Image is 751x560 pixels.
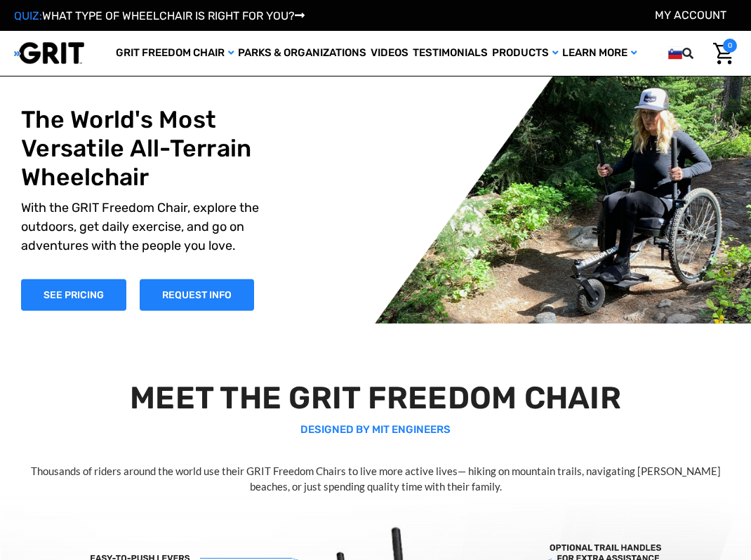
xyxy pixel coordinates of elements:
[19,380,733,417] h2: MEET THE GRIT FREEDOM CHAIR
[19,422,733,438] p: DESIGNED BY MIT ENGINEERS
[668,44,682,62] img: si.png
[560,31,639,76] a: Learn More
[14,9,42,22] span: QUIZ:
[236,31,368,76] a: Parks & Organizations
[14,9,305,22] a: QUIZ:WHAT TYPE OF WHEELCHAIR IS RIGHT FOR YOU?
[14,41,84,65] img: GRIT All-Terrain Wheelchair and Mobility Equipment
[411,31,490,76] a: Testimonials
[723,39,737,53] span: 0
[21,199,260,255] p: With the GRIT Freedom Chair, explore the outdoors, get daily exercise, and go on adventures with ...
[655,8,726,22] a: Account
[114,31,236,76] a: GRIT Freedom Chair
[368,31,411,76] a: Videos
[140,279,254,311] a: Slide number 1, Request Information
[710,39,737,68] a: Cart with 0 items
[21,279,126,311] a: Shop Now
[703,39,710,68] input: Search
[713,43,733,65] img: Cart
[21,106,260,192] h1: The World's Most Versatile All-Terrain Wheelchair
[19,463,733,495] p: Thousands of riders around the world use their GRIT Freedom Chairs to live more active lives— hik...
[490,31,560,76] a: Products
